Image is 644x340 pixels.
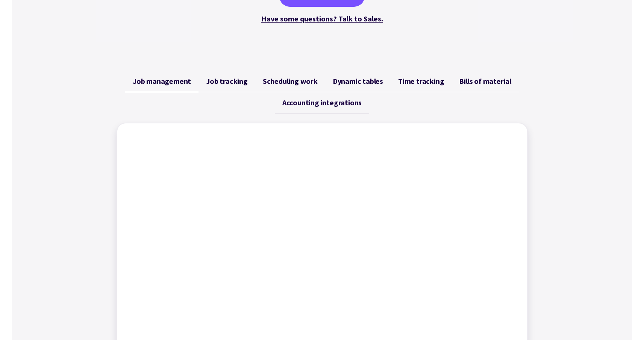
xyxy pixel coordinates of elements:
span: Bills of material [459,77,511,86]
span: Accounting integrations [282,98,362,107]
span: Dynamic tables [333,77,383,86]
a: Have some questions? Talk to Sales. [261,14,383,23]
span: Job tracking [206,77,248,86]
span: Scheduling work [263,77,318,86]
iframe: Chat Widget [512,259,644,340]
span: Time tracking [398,77,444,86]
span: Job management [133,77,191,86]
